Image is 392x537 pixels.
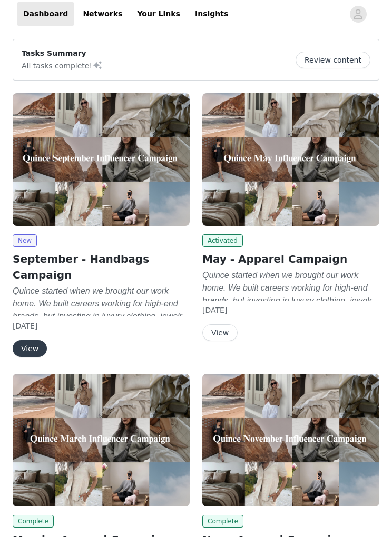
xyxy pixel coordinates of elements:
[76,2,129,26] a: Networks
[13,345,47,353] a: View
[13,93,190,226] img: Quince
[202,515,243,528] span: Complete
[13,251,190,283] h2: September - Handbags Campaign
[17,2,74,26] a: Dashboard
[202,271,379,355] em: Quince started when we brought our work home. We built careers working for high-end brands, but i...
[13,374,190,506] img: Quince (Shopify)
[13,286,189,371] em: Quince started when we brought our work home. We built careers working for high-end brands, but i...
[22,48,103,59] p: Tasks Summary
[202,324,238,341] button: View
[202,306,227,314] span: [DATE]
[13,340,47,357] button: View
[202,93,379,226] img: Quince
[296,52,370,68] button: Review content
[202,251,379,267] h2: May - Apparel Campaign
[353,6,363,23] div: avatar
[202,374,379,506] img: Quince (Shopify)
[13,234,37,247] span: New
[202,234,243,247] span: Activated
[13,322,37,330] span: [DATE]
[189,2,234,26] a: Insights
[131,2,187,26] a: Your Links
[13,515,54,528] span: Complete
[202,329,238,337] a: View
[22,59,103,72] p: All tasks complete!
